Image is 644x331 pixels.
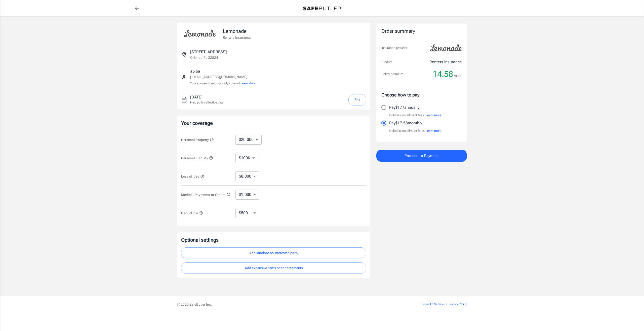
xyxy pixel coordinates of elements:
[425,128,441,133] button: Learn more
[381,28,462,35] div: Order summary
[181,175,204,178] span: Loss of Use
[181,51,187,58] svg: Insured address
[181,193,230,197] span: Medical Payments to Others
[132,3,142,13] a: back to quotes
[181,27,219,41] img: Lemonade
[389,120,422,126] p: Pay $17.58 monthly
[181,210,203,216] button: Deductible
[433,69,453,79] span: 14.58
[181,211,203,215] span: Deductible
[421,302,444,306] a: Terms Of Service
[303,7,341,11] img: Back to quotes
[381,45,407,50] p: Insurance provider
[190,81,255,86] p: Your spouse is automatically covered.
[190,49,227,55] p: [STREET_ADDRESS]
[181,262,366,274] button: Add expensive items or endorsements
[190,55,218,60] p: Orlando , FL 32824
[405,152,439,159] span: Proceed to Payment
[181,155,213,161] button: Personal Liability
[181,137,214,143] button: Personal Property
[389,113,441,118] p: Includes installment fees.
[181,97,187,103] svg: New policy start date
[454,72,462,79] span: /mo.
[190,74,255,80] p: [EMAIL_ADDRESS][DOMAIN_NAME]
[376,150,467,162] button: Proceed to Payment
[425,113,441,118] button: Learn more
[449,302,467,306] a: Privacy Policy
[223,35,251,40] p: Renters Insurance
[181,236,366,243] p: Optional settings
[240,81,255,86] button: Learn More
[389,104,419,111] p: Pay $177 annually
[223,27,251,35] p: Lemonade
[181,74,187,80] svg: Insured person
[190,68,255,74] p: ab ba
[446,302,447,306] span: |
[181,138,214,142] span: Personal Property
[190,94,223,100] p: [DATE]
[381,72,403,77] p: Policy premium
[181,192,230,198] button: Medical Payments to Others
[181,173,204,179] button: Loss of Use
[348,94,366,105] button: Edit
[181,120,366,127] p: Your coverage
[177,302,393,307] p: © 2025 SafeButler Inc.
[190,100,223,105] p: New policy effective date
[427,41,465,55] img: Lemonade
[181,156,213,160] span: Personal Liability
[389,128,441,133] p: Includes installment fees.
[181,247,366,259] button: Add landlord as interested party
[381,91,462,98] p: Choose how to pay
[429,59,462,65] p: Renters Insurance
[381,60,392,65] p: Product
